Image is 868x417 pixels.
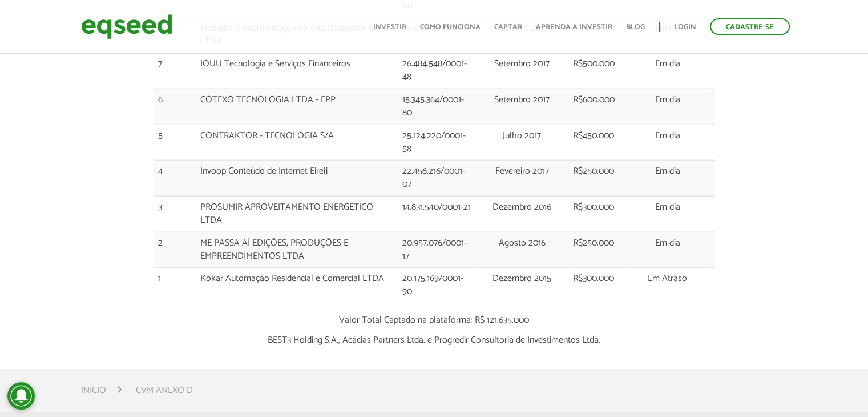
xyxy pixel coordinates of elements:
[154,125,196,161] td: 5
[629,268,706,303] td: Em Atraso
[154,268,196,303] td: 1
[568,232,629,268] td: R$250.000
[629,232,706,268] td: Em dia
[398,125,475,161] td: 25.124.220/0001-58
[629,53,706,89] td: Em dia
[629,197,706,232] td: Em dia
[196,161,398,197] td: Invoop Conteúdo de Internet Eireli
[196,53,398,89] td: IOUU Tecnologia e Serviços Financeiros
[494,92,550,107] span: Setembro 2017
[154,315,715,326] p: Valor Total Captado na plataforma: R$ 121.635.000
[492,199,551,215] span: Dezembro 2016
[568,89,629,125] td: R$600.000
[674,23,696,31] a: Login
[154,89,196,125] td: 6
[494,23,522,31] a: Captar
[398,197,475,232] td: 14.831.540/0001-21
[629,125,706,161] td: Em dia
[492,271,551,286] span: Dezembro 2015
[629,89,706,125] td: Em dia
[196,232,398,268] td: ME PASSA AÍ EDIÇÕES, PRODUÇÕES E EMPREENDIMENTOS LTDA
[629,161,706,197] td: Em dia
[398,161,475,197] td: 22.456.216/0001-07
[81,386,106,395] a: Início
[420,23,481,31] a: Como funciona
[154,197,196,232] td: 3
[398,89,475,125] td: 15.345.364/0001-80
[568,53,629,89] td: R$500.000
[568,125,629,161] td: R$450.000
[398,268,475,303] td: 20.175.169/0001-90
[196,268,398,303] td: Kokar Automação Residencial e Comercial LTDA
[154,161,196,197] td: 4
[626,23,645,31] a: Blog
[398,232,475,268] td: 20.957.076/0001-17
[398,53,475,89] td: 26.484.548/0001-48
[568,197,629,232] td: R$300.000
[154,53,196,89] td: 7
[196,89,398,125] td: COTEXO TECNOLOGIA LTDA - EPP
[196,197,398,232] td: PROSUMIR APROVEITAMENTO ENERGETICO LTDA
[499,235,546,251] span: Agosto 2016
[136,383,193,398] li: CVM ANEXO D
[710,18,790,35] a: Cadastre-se
[568,161,629,197] td: R$250.000
[495,163,549,179] span: Fevereiro 2017
[154,335,715,346] p: BEST3 Holding S.A., Acácias Partners Ltda. e Progredir Consultoria de Investimentos Ltda.
[81,11,172,42] img: EqSeed
[154,232,196,268] td: 2
[503,128,541,143] span: Julho 2017
[373,23,406,31] a: Investir
[494,56,550,71] span: Setembro 2017
[196,125,398,161] td: CONTRAKTOR - TECNOLOGIA S/A
[536,23,612,31] a: Aprenda a investir
[568,268,629,303] td: R$300.000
